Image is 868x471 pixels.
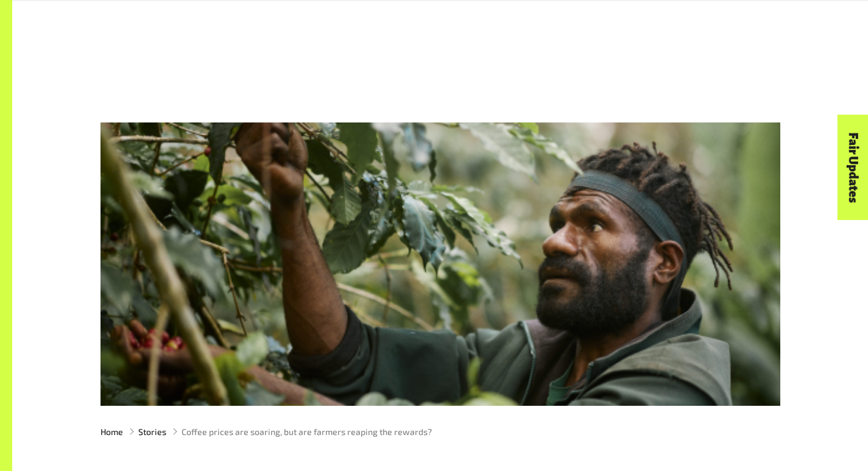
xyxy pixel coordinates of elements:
[182,425,432,438] span: Coffee prices are soaring, but are farmers reaping the rewards?
[101,425,123,438] a: Home
[138,425,166,438] a: Stories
